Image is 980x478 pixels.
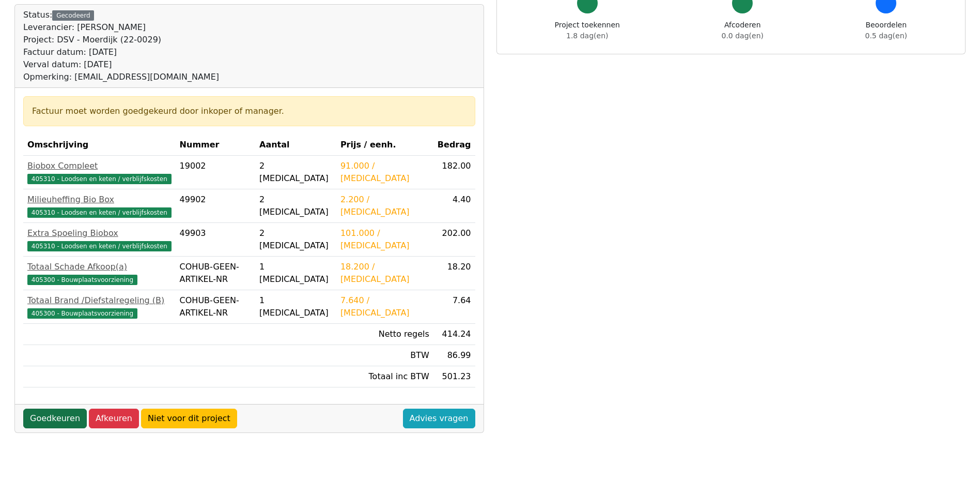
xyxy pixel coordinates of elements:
div: Project: DSV - Moerdijk (22-0029) [23,34,219,46]
div: Extra Spoeling Biobox [27,227,172,240]
th: Nummer [176,135,255,156]
td: COHUB-GEEN-ARTIKEL-NR [176,290,255,324]
td: 18.20 [433,257,475,290]
a: Advies vragen [403,409,475,428]
td: 414.24 [433,324,475,345]
div: Totaal Brand /Diefstalregeling (B) [27,294,172,307]
div: 18.200 / [MEDICAL_DATA] [340,261,429,286]
td: 49903 [176,223,255,257]
div: 2 [MEDICAL_DATA] [259,193,332,218]
a: Extra Spoeling Biobox405310 - Loodsen en keten / verblijfskosten [27,227,172,252]
span: 0.5 dag(en) [865,32,907,40]
div: Milieuheffing Bio Box [27,193,172,206]
a: Afkeuren [89,409,139,428]
a: Totaal Schade Afkoop(a)405300 - Bouwplaatsvoorziening [27,261,172,286]
td: 501.23 [433,366,475,387]
div: Factuur moet worden goedgekeurd door inkoper of manager. [32,105,466,117]
td: Totaal inc BTW [336,366,433,387]
td: Netto regels [336,324,433,345]
th: Omschrijving [23,135,176,156]
th: Aantal [255,135,336,156]
div: 2 [MEDICAL_DATA] [259,160,332,185]
span: 405300 - Bouwplaatsvoorziening [27,275,137,285]
td: 4.40 [433,189,475,223]
span: 405310 - Loodsen en keten / verblijfskosten [27,207,172,218]
span: 1.8 dag(en) [566,32,608,40]
div: Project toekennen [555,20,620,41]
td: 182.00 [433,156,475,189]
div: Totaal Schade Afkoop(a) [27,261,172,273]
td: 7.64 [433,290,475,324]
div: Opmerking: [EMAIL_ADDRESS][DOMAIN_NAME] [23,71,219,83]
div: Status: [23,9,219,83]
span: 0.0 dag(en) [722,32,764,40]
div: Biobox Compleet [27,160,172,172]
div: Factuur datum: [DATE] [23,46,219,58]
span: 405310 - Loodsen en keten / verblijfskosten [27,241,172,251]
div: Beoordelen [865,20,907,41]
td: 86.99 [433,345,475,366]
div: 1 [MEDICAL_DATA] [259,294,332,319]
td: 19002 [176,156,255,189]
div: 7.640 / [MEDICAL_DATA] [340,294,429,319]
td: 202.00 [433,223,475,257]
a: Totaal Brand /Diefstalregeling (B)405300 - Bouwplaatsvoorziening [27,294,172,319]
div: Gecodeerd [52,10,94,21]
div: 101.000 / [MEDICAL_DATA] [340,227,429,252]
div: 1 [MEDICAL_DATA] [259,261,332,286]
th: Prijs / eenh. [336,135,433,156]
span: 405300 - Bouwplaatsvoorziening [27,308,137,319]
a: Goedkeuren [23,409,87,428]
a: Niet voor dit project [141,409,237,428]
span: 405310 - Loodsen en keten / verblijfskosten [27,174,172,184]
td: 49902 [176,189,255,223]
td: BTW [336,345,433,366]
div: 91.000 / [MEDICAL_DATA] [340,160,429,185]
a: Milieuheffing Bio Box405310 - Loodsen en keten / verblijfskosten [27,193,172,218]
div: 2.200 / [MEDICAL_DATA] [340,193,429,218]
div: Afcoderen [722,20,764,41]
div: Verval datum: [DATE] [23,58,219,71]
a: Biobox Compleet405310 - Loodsen en keten / verblijfskosten [27,160,172,185]
div: Leverancier: [PERSON_NAME] [23,21,219,34]
td: COHUB-GEEN-ARTIKEL-NR [176,257,255,290]
div: 2 [MEDICAL_DATA] [259,227,332,252]
th: Bedrag [433,135,475,156]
